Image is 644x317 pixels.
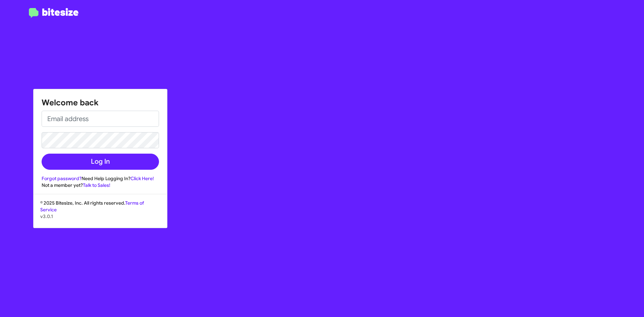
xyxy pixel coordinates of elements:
p: v3.0.1 [40,213,160,220]
a: Click Here! [130,175,154,181]
button: Log In [42,154,159,170]
div: Need Help Logging In? [42,175,159,182]
div: © 2025 Bitesize, Inc. All rights reserved. [34,200,167,228]
a: Forgot password? [42,175,82,181]
input: Email address [42,111,159,127]
div: Not a member yet? [42,182,159,189]
a: Talk to Sales! [83,182,110,188]
h1: Welcome back [42,97,159,108]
